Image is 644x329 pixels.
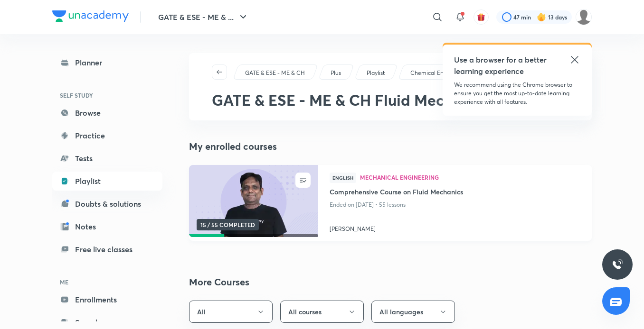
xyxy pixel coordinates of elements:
[245,69,305,77] p: GATE & ESE - ME & CH
[244,69,307,77] a: GATE & ESE - ME & CH
[612,259,623,270] img: ttu
[576,9,592,25] img: Mujtaba Ahsan
[52,274,162,290] h6: ME
[330,187,580,199] a: Comprehensive Course on Fluid Mechanics
[365,69,387,77] a: Playlist
[280,301,364,323] button: All courses
[52,240,162,259] a: Free live classes
[189,301,273,323] button: All
[197,219,259,230] span: 15 / 55 COMPLETED
[52,149,162,168] a: Tests
[52,87,162,103] h6: SELF STUDY
[52,103,162,122] a: Browse
[52,10,129,22] img: Company Logo
[409,69,470,77] a: Chemical Engineering
[212,90,490,110] span: GATE & ESE - ME & CH Fluid Mechanics
[52,217,162,236] a: Notes
[367,69,385,77] p: Playlist
[371,301,455,323] button: All languages
[477,13,485,21] img: avatar
[537,12,546,22] img: streak
[454,81,580,106] p: We recommend using the Chrome browser to ensure you get the most up-to-date learning experience w...
[52,290,162,309] a: Enrollments
[52,172,162,191] a: Playlist
[52,194,162,213] a: Doubts & solutions
[330,199,580,211] p: Ended on [DATE] • 55 lessons
[331,69,341,77] p: Plus
[360,174,580,180] span: Mechanical Engineering
[52,10,129,24] a: Company Logo
[474,9,489,25] button: avatar
[330,173,356,183] span: English
[189,165,318,241] a: new-thumbnail15 / 55 COMPLETED
[329,69,343,77] a: Plus
[152,8,255,27] button: GATE & ESE - ME & ...
[454,54,549,77] h5: Use a browser for a better learning experience
[188,164,319,238] img: new-thumbnail
[52,126,162,145] a: Practice
[189,139,592,154] h4: My enrolled courses
[189,275,592,289] h2: More Courses
[52,53,162,72] a: Planner
[360,174,580,181] a: Mechanical Engineering
[330,221,580,233] a: [PERSON_NAME]
[410,69,468,77] p: Chemical Engineering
